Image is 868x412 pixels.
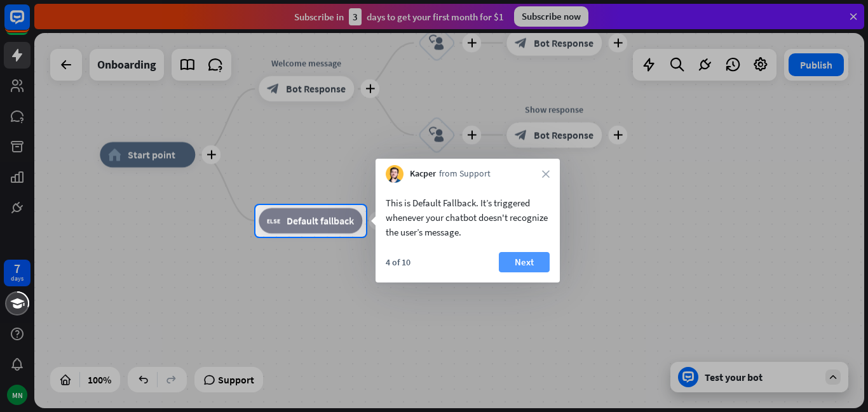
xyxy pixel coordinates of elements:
span: from Support [439,168,491,180]
span: Default fallback [287,215,354,227]
button: Open LiveChat chat widget [10,5,48,43]
i: block_fallback [267,215,280,227]
i: close [542,170,550,178]
div: 4 of 10 [386,256,410,268]
div: This is Default Fallback. It’s triggered whenever your chatbot doesn't recognize the user’s message. [386,196,550,239]
button: Next [499,252,550,272]
span: Kacper [410,168,436,180]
